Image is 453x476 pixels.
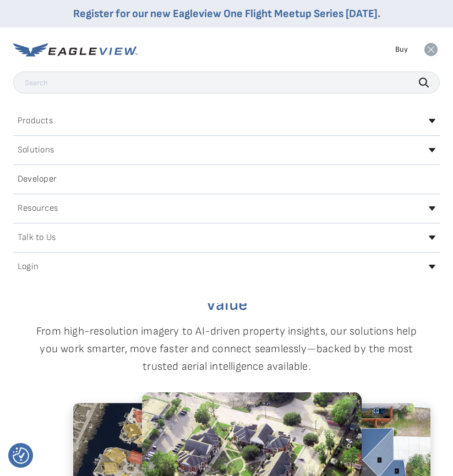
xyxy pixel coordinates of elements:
h2: Solutions [18,146,54,155]
h2: Developer [18,175,57,184]
h2: Resources [18,204,58,213]
p: From high-resolution imagery to AI-driven property insights, our solutions help you work smarter,... [13,322,440,375]
h2: Products [18,117,53,125]
button: Consent Preferences [13,447,29,464]
img: Revisit consent button [13,447,29,464]
a: Register for our new Eagleview One Flight Meetup Series [DATE]. [73,7,380,20]
a: Buy [395,45,408,54]
a: Developer [13,171,440,188]
input: Search [13,72,440,94]
h2: Login [18,262,39,271]
h2: Talk to Us [18,233,56,242]
h2: A Distinctive Blend of Precision, Performance, and Value [13,278,440,314]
